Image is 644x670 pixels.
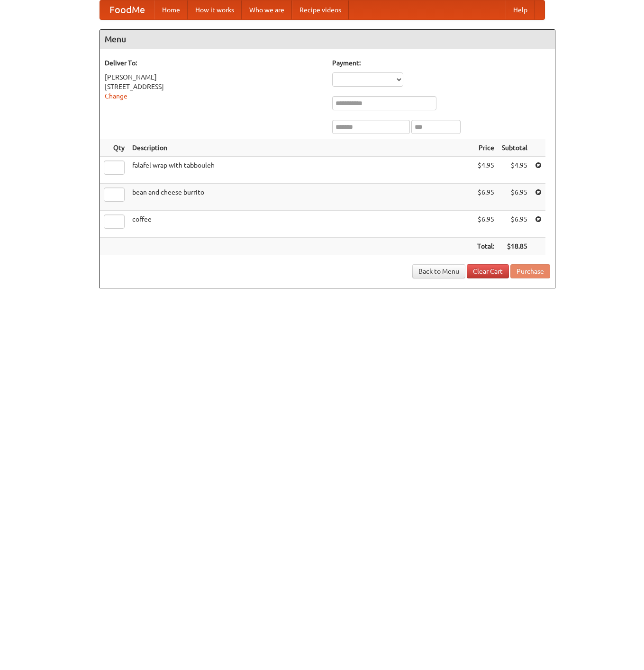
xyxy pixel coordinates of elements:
[510,264,550,278] button: Purchase
[412,264,465,278] a: Back to Menu
[292,0,349,19] a: Recipe videos
[506,0,535,19] a: Help
[100,139,128,157] th: Qty
[332,58,550,68] h5: Payment:
[498,211,531,238] td: $6.95
[498,157,531,184] td: $4.95
[128,157,473,184] td: falafel wrap with tabbouleh
[473,184,498,211] td: $6.95
[105,58,323,68] h5: Deliver To:
[498,139,531,157] th: Subtotal
[128,139,473,157] th: Description
[473,211,498,238] td: $6.95
[188,0,242,19] a: How it works
[105,82,323,91] div: [STREET_ADDRESS]
[473,238,498,255] th: Total:
[128,184,473,211] td: bean and cheese burrito
[105,72,323,82] div: [PERSON_NAME]
[498,184,531,211] td: $6.95
[498,238,531,255] th: $18.85
[128,211,473,238] td: coffee
[473,139,498,157] th: Price
[467,264,509,278] a: Clear Cart
[473,157,498,184] td: $4.95
[100,0,154,19] a: FoodMe
[105,92,127,100] a: Change
[242,0,292,19] a: Who we are
[154,0,188,19] a: Home
[100,30,555,49] h4: Menu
